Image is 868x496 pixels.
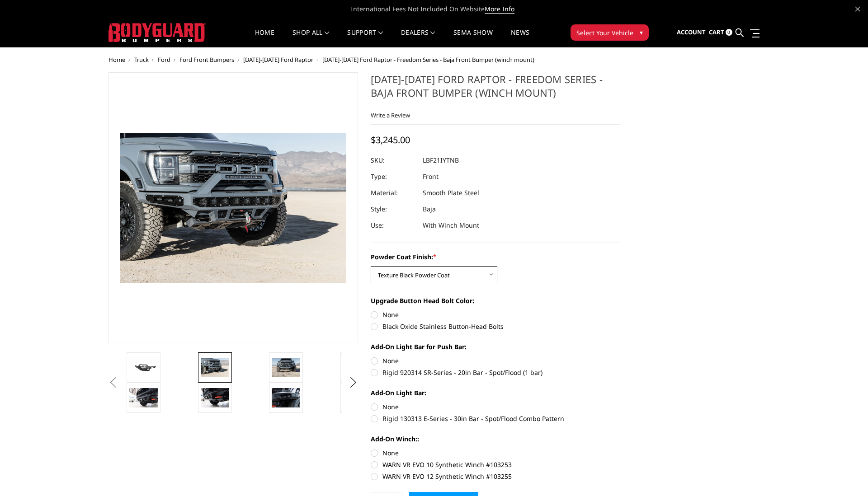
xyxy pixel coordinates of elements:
dd: Smooth Plate Steel [423,185,479,201]
label: Add-On Winch:: [371,434,620,444]
label: None [371,356,620,365]
span: ▾ [640,28,643,37]
img: 2021-2025 Ford Raptor - Freedom Series - Baja Front Bumper (winch mount) [201,388,229,407]
label: None [371,402,620,412]
span: [DATE]-[DATE] Ford Raptor - Freedom Series - Baja Front Bumper (winch mount) [322,56,534,64]
a: [DATE]-[DATE] Ford Raptor [243,56,313,64]
a: Dealers [401,29,435,47]
img: 2021-2025 Ford Raptor - Freedom Series - Baja Front Bumper (winch mount) [272,388,300,407]
label: None [371,448,620,458]
a: shop all [292,29,329,47]
dd: Baja [423,201,436,217]
label: WARN VR EVO 10 Synthetic Winch #103253 [371,460,620,469]
a: Account [677,20,706,45]
a: Home [255,29,274,47]
a: Home [108,56,125,64]
a: Write a Review [371,111,410,119]
button: Next [347,376,360,389]
a: Ford Front Bumpers [179,56,234,64]
label: None [371,310,620,319]
a: Truck [134,56,149,64]
a: 2021-2025 Ford Raptor - Freedom Series - Baja Front Bumper (winch mount) [108,72,358,343]
a: Ford [158,56,170,64]
label: Upgrade Button Head Bolt Color: [371,296,620,305]
a: SEMA Show [453,29,493,47]
label: Add-On Light Bar: [371,388,620,398]
span: 0 [726,29,732,36]
img: 2021-2025 Ford Raptor - Freedom Series - Baja Front Bumper (winch mount) [201,358,229,377]
button: Select Your Vehicle [571,24,649,41]
span: Select Your Vehicle [576,28,633,37]
img: 2021-2025 Ford Raptor - Freedom Series - Baja Front Bumper (winch mount) [272,358,300,377]
dt: Style: [371,201,416,217]
iframe: Chat Widget [823,453,868,496]
a: News [511,29,529,47]
dd: With Winch Mount [423,217,479,234]
a: Support [347,29,383,47]
label: Add-On Light Bar for Push Bar: [371,342,620,351]
span: Cart [709,28,724,36]
dt: Type: [371,168,416,185]
label: Black Oxide Stainless Button-Head Bolts [371,322,620,331]
a: More Info [485,5,514,14]
label: Rigid 920314 SR-Series - 20in Bar - Spot/Flood (1 bar) [371,368,620,377]
dt: Use: [371,217,416,234]
label: WARN VR EVO 12 Synthetic Winch #103255 [371,472,620,481]
a: Cart 0 [709,20,732,45]
dt: Material: [371,185,416,201]
img: BODYGUARD BUMPERS [108,23,206,42]
img: 2021-2025 Ford Raptor - Freedom Series - Baja Front Bumper (winch mount) [129,361,158,374]
button: Previous [106,376,120,389]
dd: Front [423,168,439,185]
span: $3,245.00 [371,134,410,146]
label: Powder Coat Finish: [371,252,620,262]
img: 2021-2025 Ford Raptor - Freedom Series - Baja Front Bumper (winch mount) [129,388,158,407]
label: Rigid 130313 E-Series - 30in Bar - Spot/Flood Combo Pattern [371,414,620,423]
dd: LBF21IYTNB [423,152,459,168]
span: Account [677,28,706,36]
dt: SKU: [371,152,416,168]
h1: [DATE]-[DATE] Ford Raptor - Freedom Series - Baja Front Bumper (winch mount) [371,72,620,106]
